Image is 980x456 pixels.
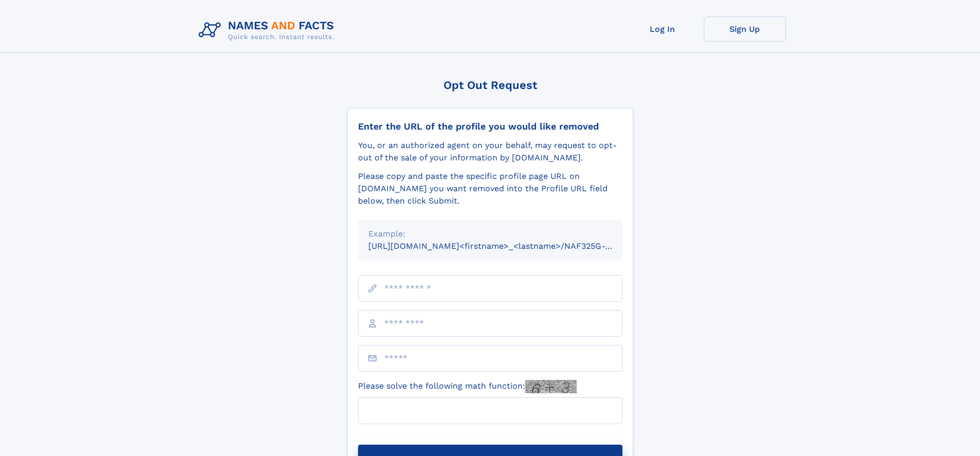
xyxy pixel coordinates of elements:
[368,228,612,240] div: Example:
[358,380,577,393] label: Please solve the following math function:
[621,16,704,42] a: Log In
[194,16,343,44] img: Logo Names and Facts
[358,139,622,164] div: You, or an authorized agent on your behalf, may request to opt-out of the sale of your informatio...
[704,16,786,42] a: Sign Up
[347,79,633,92] div: Opt Out Request
[358,121,622,132] div: Enter the URL of the profile you would like removed
[368,241,642,251] small: [URL][DOMAIN_NAME]<firstname>_<lastname>/NAF325G-xxxxxxxx
[358,170,622,207] div: Please copy and paste the specific profile page URL on [DOMAIN_NAME] you want removed into the Pr...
